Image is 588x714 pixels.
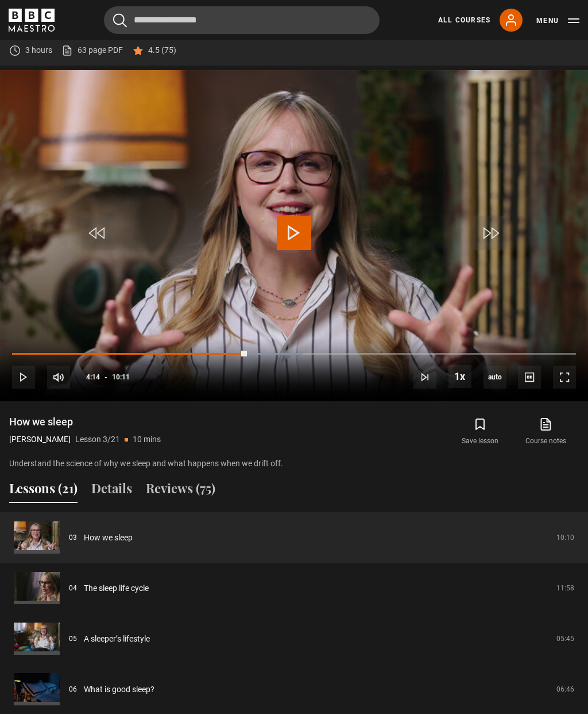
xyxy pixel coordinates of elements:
span: 10:11 [112,367,130,387]
button: Mute [47,366,70,389]
button: Reviews (75) [146,479,215,503]
h1: How we sleep [9,415,161,429]
a: A sleeper’s lifestyle [84,633,150,645]
a: Course notes [513,415,579,448]
a: The sleep life cycle [84,582,149,594]
button: Submit the search query [113,13,127,28]
span: 4:14 [86,367,100,387]
a: All Courses [438,15,490,25]
button: Playback Rate [448,365,471,388]
button: Captions [518,366,541,389]
div: Current quality: 360p [483,366,506,389]
p: Lesson 3/21 [75,433,120,446]
p: Understand the science of why we sleep and what happens when we drift off. [9,458,579,470]
button: Next Lesson [413,366,436,389]
a: What is good sleep? [84,684,154,696]
p: [PERSON_NAME] [9,433,71,446]
p: 4.5 (75) [148,44,176,56]
a: 63 page PDF [61,44,123,56]
div: Progress Bar [12,353,576,355]
button: Toggle navigation [536,15,579,26]
button: Details [91,479,132,503]
button: Lessons (21) [9,479,78,503]
input: Search [104,6,380,34]
p: 10 mins [133,433,161,446]
a: How we sleep [84,532,133,544]
span: - [105,373,107,381]
span: auto [483,366,506,389]
button: Play [12,366,35,389]
button: Fullscreen [553,366,576,389]
p: 3 hours [25,44,52,56]
button: Save lesson [447,415,513,448]
svg: BBC Maestro [9,9,55,32]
